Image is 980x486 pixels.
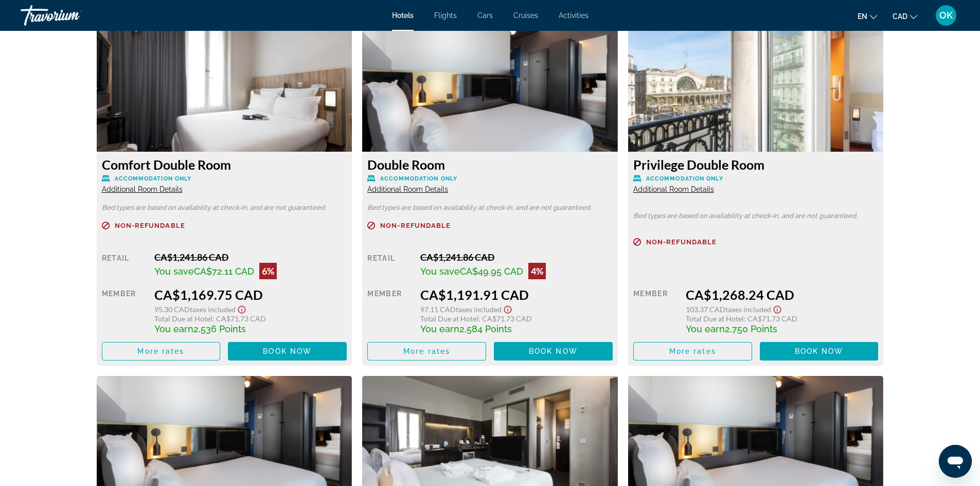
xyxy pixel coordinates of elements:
span: OK [939,10,953,21]
a: Activities [559,11,589,20]
span: Total Due at Hotel [686,314,744,323]
span: You earn [686,323,725,334]
div: CA$1,191.91 CAD [420,287,613,302]
div: 4% [528,263,546,279]
span: More rates [669,347,716,355]
div: Member [102,287,147,334]
span: en [858,12,867,21]
div: CA$1,241.86 CAD [420,251,613,263]
span: 103.37 CAD [686,305,725,314]
span: Non-refundable [115,222,185,229]
span: Book now [529,347,578,355]
span: 97.11 CAD [420,305,456,314]
p: Bed types are based on availability at check-in, and are not guaranteed. [102,204,347,211]
span: Total Due at Hotel [154,314,212,323]
img: 09ccc702-9911-4038-b6ad-06c8c7a039de.jpeg [97,23,352,152]
div: CA$1,169.75 CAD [154,287,347,302]
button: Show Taxes and Fees disclaimer [771,302,783,314]
div: : CA$71.73 CAD [154,314,347,323]
p: Bed types are based on availability at check-in, and are not guaranteed. [367,204,613,211]
span: Accommodation Only [380,175,457,182]
span: More rates [403,347,450,355]
div: Member [633,287,678,334]
a: Travorium [21,2,123,29]
span: Non-refundable [380,222,451,229]
div: Retail [367,251,412,279]
span: Taxes included [456,305,502,314]
span: You earn [420,323,459,334]
a: Cars [477,11,493,20]
span: 2,750 Points [725,323,777,334]
span: 95.30 CAD [154,305,190,314]
span: More rates [137,347,184,355]
span: CA$72.11 CAD [194,266,254,277]
span: 2,536 Points [193,323,246,334]
a: Hotels [392,11,414,20]
span: Taxes included [190,305,236,314]
div: : CA$71.73 CAD [420,314,613,323]
button: Book now [494,342,613,361]
h3: Privilege Double Room [633,157,879,172]
span: CAD [893,12,907,21]
p: Bed types are based on availability at check-in, and are not guaranteed. [633,212,879,220]
span: Non-refundable [646,239,717,245]
span: Book now [263,347,312,355]
button: Book now [228,342,347,361]
a: Cruises [513,11,538,20]
span: CA$49.95 CAD [460,266,523,277]
button: More rates [102,342,221,361]
span: Taxes included [725,305,771,314]
button: More rates [633,342,752,361]
button: User Menu [933,5,959,26]
span: Total Due at Hotel [420,314,478,323]
h3: Double Room [367,157,613,172]
span: Additional Room Details [633,185,714,193]
iframe: Button to launch messaging window [939,445,972,478]
button: Show Taxes and Fees disclaimer [502,302,514,314]
div: Retail [102,251,147,279]
div: Member [367,287,412,334]
span: You save [154,266,194,277]
div: : CA$71.73 CAD [686,314,878,323]
button: Show Taxes and Fees disclaimer [236,302,248,314]
div: CA$1,241.86 CAD [154,251,347,263]
span: Accommodation Only [646,175,723,182]
img: b1c8340c-a056-4a92-b927-91fe0e17b973.jpeg [362,23,618,152]
span: Additional Room Details [102,185,183,193]
a: Flights [434,11,457,20]
span: You save [420,266,460,277]
h3: Comfort Double Room [102,157,347,172]
div: CA$1,268.24 CAD [686,287,878,302]
button: More rates [367,342,486,361]
span: Accommodation Only [115,175,192,182]
div: 6% [259,263,277,279]
span: 2,584 Points [459,323,512,334]
button: Change currency [893,9,917,24]
button: Change language [858,9,877,24]
button: Book now [760,342,879,361]
img: d247138b-5395-462f-b7a6-309d31c6d00d.jpeg [628,23,884,152]
span: You earn [154,323,193,334]
span: Book now [795,347,844,355]
span: Additional Room Details [367,185,448,193]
